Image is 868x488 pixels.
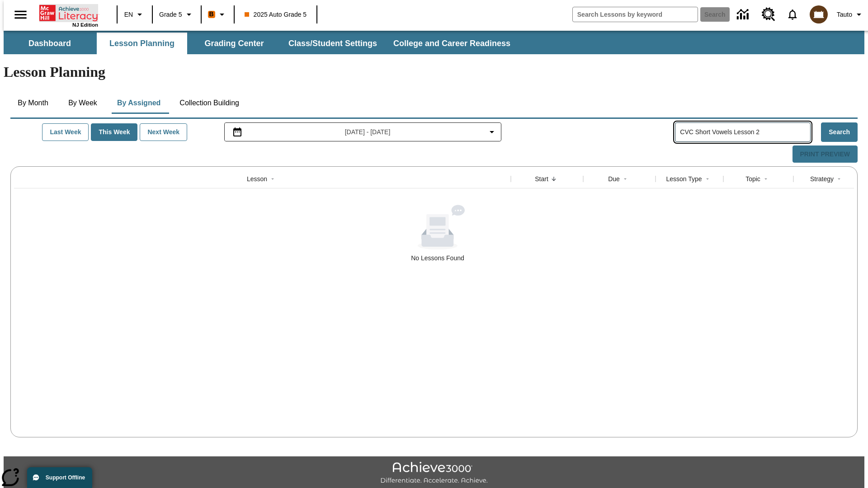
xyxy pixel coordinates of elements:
a: Data Center [731,2,756,27]
div: Topic [745,174,760,183]
button: By Week [60,92,105,114]
button: Last Week [42,123,89,141]
img: avatar image [810,5,828,23]
div: Lesson [247,174,267,183]
button: Open side menu [7,1,34,28]
button: College and Career Readiness [386,33,518,54]
button: Support Offline [27,467,92,488]
img: Achieve3000 Differentiate Accelerate Achieve [380,462,488,485]
div: Strategy [810,174,834,183]
div: Lesson Type [666,174,702,183]
button: Boost Class color is orange. Change class color [204,6,231,23]
a: Notifications [781,3,804,26]
div: No Lessons Found [14,205,861,263]
button: Search [821,122,858,142]
a: Home [39,4,98,22]
span: 2025 Auto Grade 5 [245,10,307,19]
div: SubNavbar [4,31,864,54]
button: Lesson Planning [97,33,187,54]
span: NJ Edition [72,22,98,28]
button: Sort [702,174,713,184]
h1: Lesson Planning [4,64,864,80]
span: EN [124,10,133,19]
div: Due [608,174,620,183]
button: Grade: Grade 5, Select a grade [156,6,198,23]
button: By Month [10,92,56,114]
button: Sort [760,174,771,184]
div: No Lessons Found [411,253,464,263]
button: Dashboard [5,33,95,54]
button: Grading Center [189,33,279,54]
div: Start [535,174,548,183]
span: B [209,9,214,20]
span: Support Offline [46,474,85,481]
button: Sort [834,174,844,184]
button: Sort [548,174,559,184]
div: Home [39,3,98,28]
button: Next Week [140,123,187,141]
button: Sort [620,174,631,184]
button: Select the date range menu item [228,127,498,137]
button: Sort [267,174,278,184]
input: Search Assigned Lessons [680,126,810,139]
a: Resource Center, Will open in new tab [756,2,781,27]
button: Language: EN, Select a language [120,6,149,23]
div: SubNavbar [4,33,519,54]
input: search field [573,7,698,22]
button: This Week [91,123,137,141]
button: Select a new avatar [804,3,833,26]
span: Tauto [837,10,852,19]
svg: Collapse Date Range Filter [486,127,497,137]
span: [DATE] - [DATE] [345,127,391,137]
button: Class/Student Settings [281,33,384,54]
button: Collection Building [172,92,246,114]
button: By Assigned [110,92,168,114]
button: Profile/Settings [833,6,868,23]
span: Grade 5 [159,10,182,19]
